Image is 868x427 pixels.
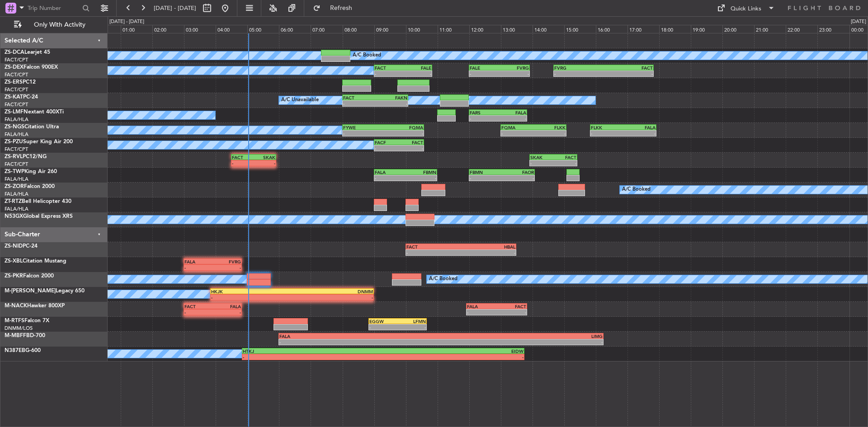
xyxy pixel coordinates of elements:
div: FLKK [533,125,566,130]
span: [DATE] - [DATE] [154,4,196,12]
span: ZS-PZU [5,139,23,145]
div: SKAK [530,155,553,160]
a: FACT/CPT [5,146,28,153]
a: FACT/CPT [5,101,28,108]
div: - [406,250,461,255]
span: ZS-ERS [5,80,23,85]
div: FARS [470,110,498,115]
div: FLKK [591,125,623,130]
div: - [461,250,515,255]
a: FALA/HLA [5,191,28,197]
div: HKJK [211,289,292,294]
div: - [591,131,623,136]
div: - [553,160,576,166]
span: ZS-TWP [5,169,24,174]
div: 05:00 [247,25,279,33]
div: Quick Links [731,5,761,14]
span: N53GX [5,214,23,219]
div: LIMG [441,333,603,339]
div: - [383,131,423,136]
span: ZS-NID [5,244,23,249]
div: 21:00 [754,25,786,33]
div: - [292,295,373,300]
a: ZS-KATPC-24 [5,94,38,100]
div: 15:00 [564,25,596,33]
div: 08:00 [343,25,374,33]
span: M-MBFF [5,333,26,338]
div: FALE [470,65,499,70]
div: - [213,265,241,270]
div: FALA [375,169,406,175]
div: 03:00 [184,25,216,33]
div: FBMN [406,169,436,175]
button: Quick Links [712,1,779,15]
input: Trip Number [28,1,80,15]
div: FAKN [375,95,407,100]
div: - [470,116,498,121]
div: - [184,310,212,315]
div: FALA [498,110,526,115]
div: A/C Booked [429,272,458,286]
div: FALE [403,65,431,70]
div: 22:00 [786,25,817,33]
div: HTKJ [243,348,383,354]
span: N387EB [5,348,25,353]
a: FALA/HLA [5,131,28,138]
span: ZS-PKR [5,273,23,279]
a: M-RTFSFalcon 7X [5,318,49,324]
a: ZS-PZUSuper King Air 200 [5,139,73,145]
div: EIDW [383,348,524,354]
div: A/C Booked [622,183,651,197]
a: FACT/CPT [5,161,28,168]
div: FQMA [383,125,423,130]
div: - [499,71,528,76]
span: Only With Activity [24,22,95,28]
div: - [623,131,656,136]
div: - [467,310,496,315]
a: ZS-LMFNextant 400XTi [5,109,64,115]
a: DNMM/LOS [5,325,33,332]
div: - [496,310,526,315]
a: ZS-DCALearjet 45 [5,50,50,55]
div: FVRG [499,65,528,70]
div: FYWE [343,125,383,130]
div: 20:00 [722,25,754,33]
div: - [604,71,653,76]
div: - [397,324,425,330]
a: ZS-NIDPC-24 [5,244,38,249]
div: FACF [375,140,399,145]
a: M-MBFFBD-700 [5,333,45,338]
div: - [343,101,375,106]
a: ZT-RTZBell Helicopter 430 [5,199,71,204]
div: - [375,145,399,151]
div: - [232,160,254,166]
div: FVRG [213,259,241,264]
div: FACT [375,65,403,70]
div: - [501,131,533,136]
a: M-[PERSON_NAME]Legacy 650 [5,288,85,294]
div: FQMA [501,125,533,130]
div: FALA [213,304,241,309]
span: ZT-RTZ [5,199,22,204]
div: EGGW [369,319,397,324]
div: FACT [496,304,526,309]
div: - [369,324,397,330]
div: 09:00 [374,25,406,33]
div: - [375,175,406,181]
div: A/C Unavailable [281,94,319,107]
span: ZS-KAT [5,94,23,100]
a: FALA/HLA [5,116,28,123]
div: FALA [467,304,496,309]
div: 23:00 [817,25,849,33]
div: SKAK [254,155,275,160]
div: - [211,295,292,300]
span: M-NACK [5,303,27,309]
span: ZS-RVL [5,154,23,160]
div: - [343,131,383,136]
a: N387EBG-600 [5,348,41,353]
span: ZS-DCA [5,50,24,55]
a: ZS-ZORFalcon 2000 [5,184,55,189]
div: FACT [604,65,653,70]
div: 13:00 [501,25,533,33]
div: 14:00 [533,25,564,33]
